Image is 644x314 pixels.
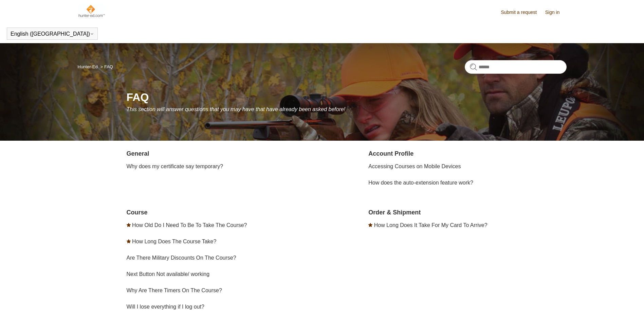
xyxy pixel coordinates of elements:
svg: Promoted article [127,239,131,243]
a: Will I lose everything if I log out? [127,304,204,310]
h1: FAQ [127,89,567,105]
a: Accessing Courses on Mobile Devices [368,163,461,169]
a: Sign in [545,9,567,16]
a: Are There Military Discounts On The Course? [127,255,236,261]
a: How Old Do I Need To Be To Take The Course? [132,222,247,228]
a: Submit a request [501,9,544,16]
a: How Long Does It Take For My Card To Arrive? [374,222,487,228]
input: Search [465,60,567,74]
p: This section will answer questions that you may have that have already been asked before! [127,105,567,114]
svg: Promoted article [127,223,131,227]
img: Hunter-Ed Help Center home page [78,4,105,18]
a: Why Are There Timers On The Course? [127,287,222,293]
a: How does the auto-extension feature work? [368,180,473,186]
a: Account Profile [368,150,413,157]
a: General [127,150,149,157]
a: Course [127,209,148,216]
svg: Promoted article [368,223,372,227]
a: Next Button Not available/ working [127,271,210,277]
a: Order & Shipment [368,209,421,216]
button: English ([GEOGRAPHIC_DATA]) [11,31,94,37]
a: Why does my certificate say temporary? [127,163,223,169]
a: How Long Does The Course Take? [132,239,216,244]
a: Hunter-Ed [78,64,98,69]
li: FAQ [99,64,113,69]
li: Hunter-Ed [78,64,99,69]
